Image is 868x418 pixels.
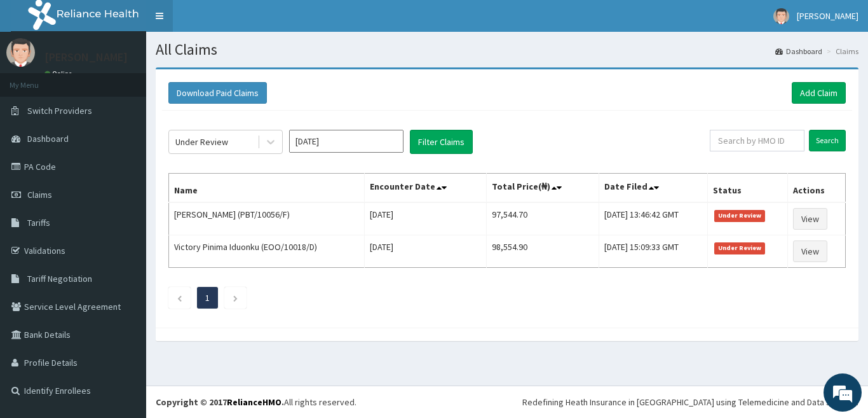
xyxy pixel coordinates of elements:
span: Dashboard [27,133,69,144]
th: Encounter Date [365,174,486,203]
input: Select Month and Year [289,130,403,153]
span: We're online! [74,127,175,255]
span: Switch Providers [27,105,92,116]
span: Under Review [714,210,766,221]
span: Tariffs [27,217,50,228]
span: Under Review [714,242,766,254]
strong: Copyright © 2017 . [156,396,284,408]
span: Claims [27,189,52,200]
h1: All Claims [156,41,858,58]
th: Total Price(₦) [486,174,599,203]
th: Date Filed [599,174,707,203]
td: [DATE] [365,235,486,268]
a: Page 1 is your current page [205,292,210,303]
input: Search [809,130,846,151]
a: View [793,240,827,262]
li: Claims [824,46,858,57]
img: User Image [6,38,35,67]
span: Tariff Negotiation [27,273,92,284]
div: Redefining Heath Insurance in [GEOGRAPHIC_DATA] using Telemedicine and Data Science! [522,396,858,408]
td: [PERSON_NAME] (PBT/10056/F) [169,202,365,235]
button: Download Paid Claims [168,82,267,104]
a: Dashboard [775,46,822,57]
a: RelianceHMO [227,396,281,408]
td: Victory Pinima Iduonku (EOO/10018/D) [169,235,365,268]
th: Status [707,174,788,203]
a: Next page [233,292,238,303]
textarea: Type your message and hit 'Enter' [6,281,242,325]
a: Online [44,69,75,78]
a: Add Claim [792,82,846,104]
a: Previous page [177,292,182,303]
footer: All rights reserved. [146,386,868,418]
span: [PERSON_NAME] [797,10,858,22]
div: Minimize live chat window [208,6,239,37]
td: 98,554.90 [486,235,599,268]
td: [DATE] [365,202,486,235]
button: Filter Claims [410,130,473,154]
td: 97,544.70 [486,202,599,235]
p: [PERSON_NAME] [44,52,128,63]
img: d_794563401_company_1708531726252_794563401 [24,64,51,95]
th: Name [169,174,365,203]
td: [DATE] 13:46:42 GMT [599,202,707,235]
td: [DATE] 15:09:33 GMT [599,235,707,268]
div: Chat with us now [66,71,214,88]
a: View [793,208,827,230]
div: Under Review [175,136,228,148]
img: User Image [773,8,789,24]
input: Search by HMO ID [710,130,804,151]
th: Actions [788,174,846,203]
